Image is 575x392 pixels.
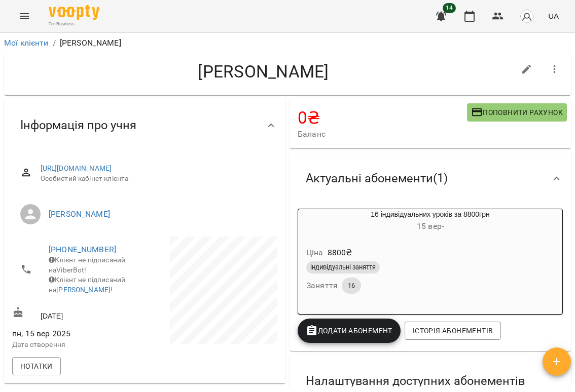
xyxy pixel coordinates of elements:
button: Нотатки [12,357,61,375]
a: [PERSON_NAME] [49,209,110,219]
li: / [53,37,56,49]
span: Додати Абонемент [306,325,392,337]
span: Клієнт не підписаний на ViberBot! [49,256,125,274]
span: For Business [49,21,99,27]
span: пн, 15 вер 2025 [12,328,143,340]
span: UA [548,11,559,21]
button: Menu [12,4,37,28]
h4: [PERSON_NAME] [12,61,515,82]
span: Особистий кабінет клієнта [41,174,269,184]
div: 16 індивідуальних уроків за 8800грн [298,209,562,233]
div: Актуальні абонементи(1) [290,152,571,205]
span: Баланс [298,128,467,140]
button: UA [544,7,563,25]
span: Актуальні абонементи ( 1 ) [306,171,448,186]
button: 16 індивідуальних уроків за 8800грн15 вер- Ціна8800₴індивідуальні заняттяЗаняття16 [298,209,562,306]
span: 14 [443,3,456,13]
span: Інформація про учня [20,117,136,133]
img: Voopty Logo [49,5,99,20]
span: Клієнт не підписаний на ! [49,276,125,294]
a: [PERSON_NAME] [56,286,111,294]
p: 8800 ₴ [328,247,352,259]
button: Поповнити рахунок [467,103,567,122]
span: 15 вер - [417,221,444,231]
a: Мої клієнти [4,38,49,48]
img: avatar_s.png [520,9,534,23]
h4: 0 ₴ [298,107,467,128]
span: Нотатки [20,360,53,372]
h6: Ціна [306,246,324,260]
span: 16 [342,281,361,290]
span: Історія абонементів [413,325,493,337]
span: індивідуальні заняття [306,263,380,272]
div: Інформація про учня [4,99,285,151]
button: Історія абонементів [405,322,501,340]
h6: Заняття [306,279,338,293]
p: [PERSON_NAME] [60,37,121,49]
a: [URL][DOMAIN_NAME] [41,164,112,172]
a: [PHONE_NUMBER] [49,245,116,254]
p: Дата створення [12,340,143,350]
span: Поповнити рахунок [471,106,563,119]
div: [DATE] [10,304,145,323]
button: Додати Абонемент [298,319,401,343]
nav: breadcrumb [4,37,571,49]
